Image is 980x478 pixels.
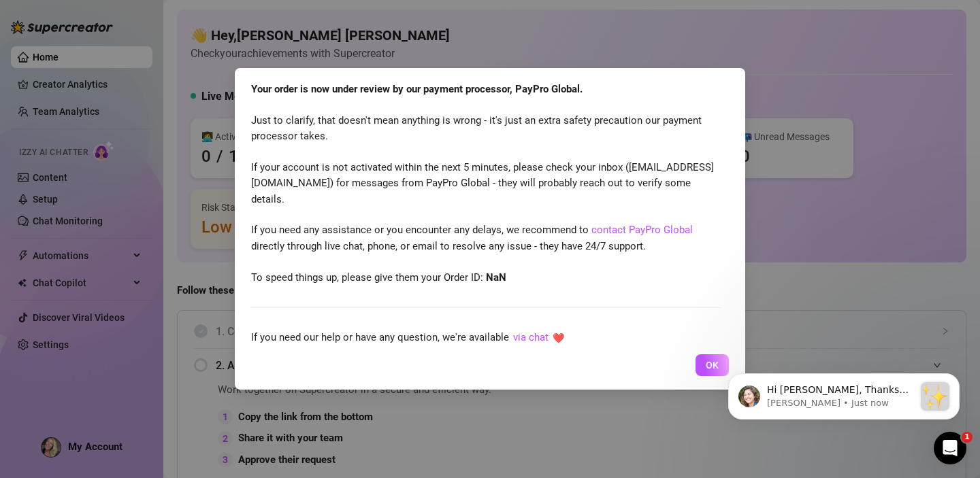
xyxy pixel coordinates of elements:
[251,224,693,252] span: If you need any assistance or you encounter any delays, we recommend to directly through live cha...
[934,432,966,464] iframe: Intercom live chat
[591,224,693,236] a: contact PayPro Global
[251,161,714,205] span: If your account is not activated within the next 5 minutes, please check your inbox ( [EMAIL_ADDR...
[486,271,506,284] strong: NaN
[706,360,719,371] span: OK
[251,331,509,343] span: If you need our help or have any question, we're available
[251,271,506,284] span: To speed things up, please give them your Order ID:
[513,331,549,343] a: via chat
[251,114,702,143] span: Just to clarify, that doesn't mean anything is wrong - it's just an extra safety precaution our p...
[708,346,980,441] iframe: Intercom notifications message
[251,83,583,95] strong: Your order is now under review by our payment processor, PayPro Global.
[553,330,564,345] div: ❤️
[696,354,729,376] button: OK
[962,432,973,443] span: 1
